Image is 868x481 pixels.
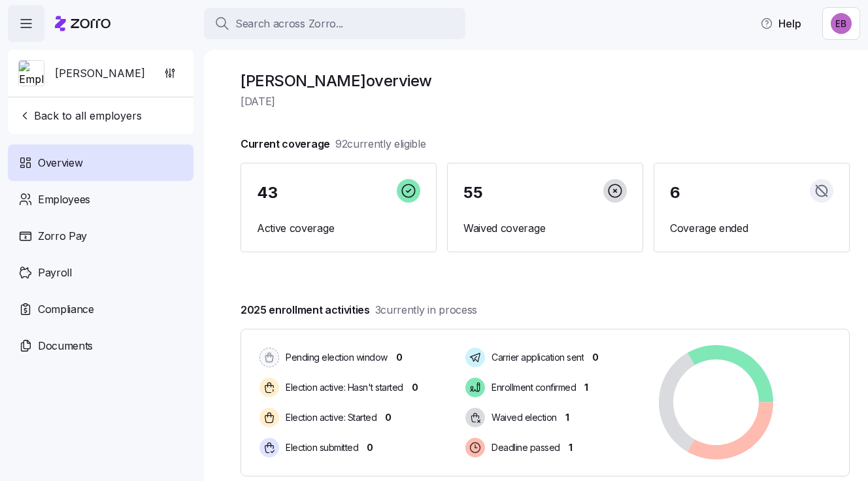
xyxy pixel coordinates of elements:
[282,441,358,454] span: Election submitted
[241,93,850,110] span: [DATE]
[335,136,426,152] span: 92 currently eligible
[282,381,403,394] span: Election active: Hasn't started
[569,441,573,454] span: 1
[19,61,44,87] img: Employer logo
[18,108,142,124] span: Back to all employers
[241,136,426,152] span: Current coverage
[241,71,850,91] h1: [PERSON_NAME] overview
[8,291,193,327] a: Compliance
[38,155,82,171] span: Overview
[8,144,193,181] a: Overview
[38,301,94,318] span: Compliance
[257,220,420,237] span: Active coverage
[670,185,680,201] span: 6
[488,351,584,364] span: Carrier application sent
[8,218,193,254] a: Zorro Pay
[488,411,557,424] span: Waived election
[750,10,812,37] button: Help
[282,411,376,424] span: Election active: Started
[396,351,403,364] span: 0
[412,381,418,394] span: 0
[257,185,277,201] span: 43
[463,220,627,237] span: Waived coverage
[282,351,388,364] span: Pending election window
[463,185,482,201] span: 55
[8,254,193,291] a: Payroll
[565,411,569,424] span: 1
[235,16,343,32] span: Search across Zorro...
[584,381,588,394] span: 1
[38,338,93,354] span: Documents
[592,351,599,364] span: 0
[204,8,465,39] button: Search across Zorro...
[367,441,373,454] span: 0
[670,220,833,237] span: Coverage ended
[38,191,90,208] span: Employees
[488,381,576,394] span: Enrollment confirmed
[241,302,477,318] span: 2025 enrollment activities
[375,302,477,318] span: 3 currently in process
[385,411,392,424] span: 0
[38,265,72,281] span: Payroll
[13,103,147,129] button: Back to all employers
[760,16,801,31] span: Help
[55,65,145,82] span: [PERSON_NAME]
[488,441,560,454] span: Deadline passed
[8,327,193,364] a: Documents
[8,181,193,218] a: Employees
[38,228,87,244] span: Zorro Pay
[831,13,852,34] img: e893a1d701ecdfe11b8faa3453cd5ce7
